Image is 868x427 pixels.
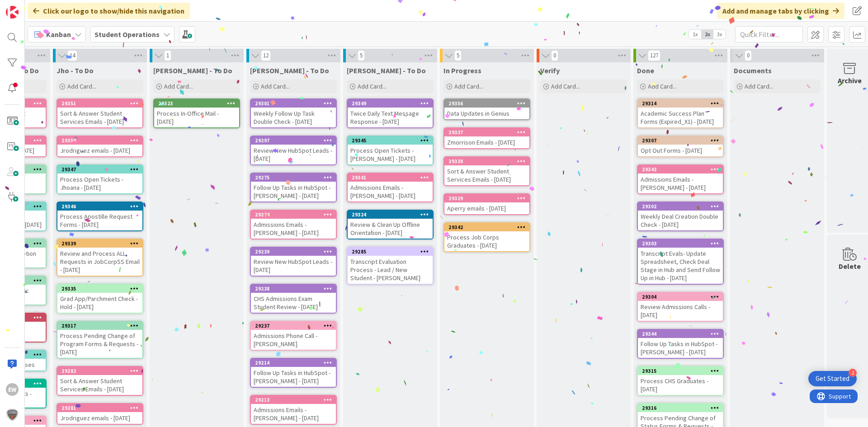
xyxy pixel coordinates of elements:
[352,249,433,255] div: 29285
[352,174,433,181] div: 29341
[444,194,529,214] div: 29329Aperry emails - [DATE]
[57,136,142,145] div: 29350
[689,30,701,39] span: 1x
[638,108,723,127] div: Academic Success Plan Forms (Expired_X1) - [DATE]
[638,136,723,156] div: 29307Opt Out Forms - [DATE]
[348,99,433,127] div: 29349Twice Daily Text Message Response - [DATE]
[444,165,529,185] div: Sort & Answer Student Services Emails - [DATE]
[57,174,142,193] div: Process Open Tickets - Jhoana - [DATE]
[61,137,142,144] div: 29350
[251,285,336,293] div: 29238
[648,50,660,61] span: 127
[57,248,142,276] div: Review and Process ALL Requests in JobCorpSS Email - [DATE]
[648,82,677,90] span: Add Card...
[717,3,844,19] div: Add and manage tabs by clicking
[153,66,232,75] span: Zaida - To Do
[444,128,529,148] div: 29337Zmorrison Emails - [DATE]
[6,6,19,19] img: Visit kanbanzone.com
[57,322,142,358] div: 29317Process Pending Change of Program Forms & Requests - [DATE]
[57,165,142,174] div: 29347
[638,202,723,211] div: 29302
[251,219,336,239] div: Admissions Emails - [PERSON_NAME] - [DATE]
[57,404,142,412] div: 29281
[6,383,19,396] div: EW
[444,157,529,165] div: 29338
[642,405,723,411] div: 29316
[251,367,336,387] div: Follow Up Tasks in HubSpot - [PERSON_NAME] - [DATE]
[454,50,462,61] span: 5
[352,211,433,218] div: 29324
[448,100,529,107] div: 29356
[255,137,336,144] div: 29297
[348,248,433,284] div: 29285Transcript Evaluation Process - Lead / New Student - [PERSON_NAME]
[57,239,142,276] div: 29339Review and Process ALL Requests in JobCorpSS Email - [DATE]
[154,99,239,127] div: 29323Process In-Office Mail - [DATE]
[61,166,142,173] div: 29347
[443,66,481,75] span: In Progress
[348,136,433,164] div: 29345Process Open Tickets - [PERSON_NAME] - [DATE]
[638,330,723,338] div: 29344
[57,239,142,248] div: 29339
[642,240,723,247] div: 29303
[348,211,433,219] div: 29324
[61,405,142,411] div: 29281
[57,285,142,293] div: 29335
[57,367,142,395] div: 29282Sort & Answer Student Services Emails - [DATE]
[61,368,142,374] div: 29282
[638,338,723,358] div: Follow Up Tasks in HubSpot - [PERSON_NAME] - [DATE]
[638,404,723,412] div: 29316
[57,293,142,313] div: Grad App/Parchment Check - Hold - [DATE]
[358,50,365,61] span: 5
[735,26,803,42] input: Quick Filter...
[638,301,723,321] div: Review Admissions Calls - [DATE]
[642,368,723,374] div: 29315
[28,3,190,19] div: Click our logo to show/hide this navigation
[46,29,71,40] span: Kanban
[551,50,558,61] span: 0
[57,165,142,193] div: 29347Process Open Tickets - Jhoana - [DATE]
[348,136,433,145] div: 29345
[251,404,336,424] div: Admissions Emails - [PERSON_NAME] - [DATE]
[251,293,336,313] div: CHS Admissions Exam Student Review - [DATE]
[261,50,271,61] span: 12
[638,293,723,301] div: 29304
[448,195,529,202] div: 29329
[638,248,723,284] div: Transcript Evals- Update Spreadsheet, Check Deal Stage in Hub and Send Follow Up in Hub - [DATE]
[348,211,433,239] div: 29324Review & Clean Up Offline Orientation - [DATE]
[839,261,861,272] div: Delete
[261,82,290,90] span: Add Card...
[638,99,723,108] div: 29314
[57,202,142,211] div: 29346
[642,331,723,337] div: 29344
[638,145,723,156] div: Opt Out Forms - [DATE]
[255,211,336,218] div: 29274
[638,293,723,321] div: 29304Review Admissions Calls - [DATE]
[251,211,336,239] div: 29274Admissions Emails - [PERSON_NAME] - [DATE]
[448,158,529,164] div: 29338
[57,404,142,424] div: 29281Jrodriguez emails - [DATE]
[67,50,77,61] span: 14
[251,256,336,276] div: Review New HubSpot Leads - [DATE]
[642,166,723,173] div: 29343
[251,108,336,127] div: Weekly Follow Up Task Double Check - [DATE]
[448,224,529,230] div: 29342
[57,211,142,230] div: Process Apostille Request Forms - [DATE]
[57,375,142,395] div: Sort & Answer Student Services Emails - [DATE]
[448,129,529,136] div: 29337
[638,330,723,358] div: 29344Follow Up Tasks in HubSpot - [PERSON_NAME] - [DATE]
[444,223,529,231] div: 29342
[57,108,142,127] div: Sort & Answer Student Services Emails - [DATE]
[255,100,336,107] div: 29301
[57,412,142,424] div: Jrodriguez emails - [DATE]
[251,359,336,387] div: 29214Follow Up Tasks in HubSpot - [PERSON_NAME] - [DATE]
[642,294,723,300] div: 29304
[358,82,387,90] span: Add Card...
[251,396,336,404] div: 29213
[255,397,336,403] div: 29213
[638,239,723,284] div: 29303Transcript Evals- Update Spreadsheet, Check Deal Stage in Hub and Send Follow Up in Hub - [D...
[444,136,529,148] div: Zmorrison Emails - [DATE]
[251,248,336,256] div: 29239
[255,360,336,366] div: 29214
[158,100,239,107] div: 29323
[251,330,336,350] div: Admissions Phone Call - [PERSON_NAME]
